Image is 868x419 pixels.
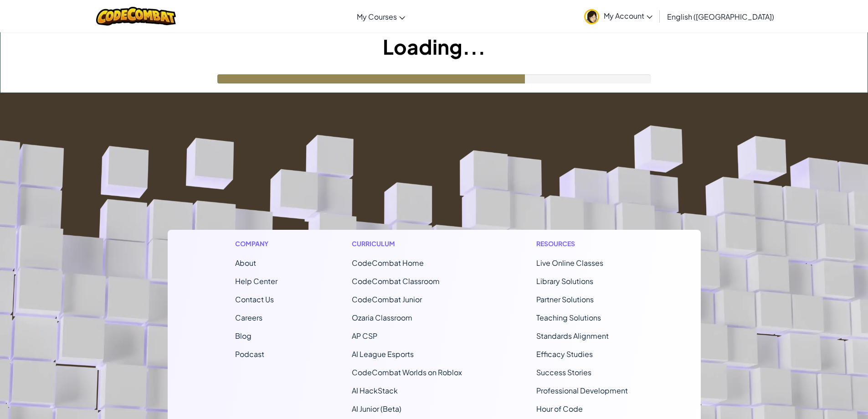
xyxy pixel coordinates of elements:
[663,4,779,29] a: English ([GEOGRAPHIC_DATA])
[536,386,628,395] a: Professional Development
[352,295,422,304] a: CodeCombat Junior
[235,295,274,304] span: Contact Us
[667,12,774,21] span: English ([GEOGRAPHIC_DATA])
[352,4,410,29] a: My Courses
[352,239,462,248] h1: Curriculum
[536,239,633,248] h1: Resources
[536,295,594,304] a: Partner Solutions
[536,331,609,341] a: Standards Alignment
[352,276,440,286] a: CodeCombat Classroom
[235,276,277,286] a: Help Center
[536,313,601,322] a: Teaching Solutions
[96,7,176,26] img: CodeCombat logo
[352,331,377,341] a: AP CSP
[357,12,397,21] span: My Courses
[536,404,583,414] a: Hour of Code
[352,367,462,377] a: CodeCombat Worlds on Roblox
[580,2,657,31] a: My Account
[235,239,277,248] h1: Company
[0,32,868,61] h1: Loading...
[536,276,593,286] a: Library Solutions
[536,349,593,359] a: Efficacy Studies
[235,349,264,359] a: Podcast
[584,9,599,24] img: avatar
[352,404,401,414] a: AI Junior (Beta)
[235,258,256,268] a: About
[352,258,424,268] span: CodeCombat Home
[352,349,414,359] a: AI League Esports
[352,313,412,322] a: Ozaria Classroom
[352,386,398,395] a: AI HackStack
[235,313,262,322] a: Careers
[604,11,652,21] span: My Account
[536,258,603,268] a: Live Online Classes
[536,367,591,377] a: Success Stories
[235,331,252,341] a: Blog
